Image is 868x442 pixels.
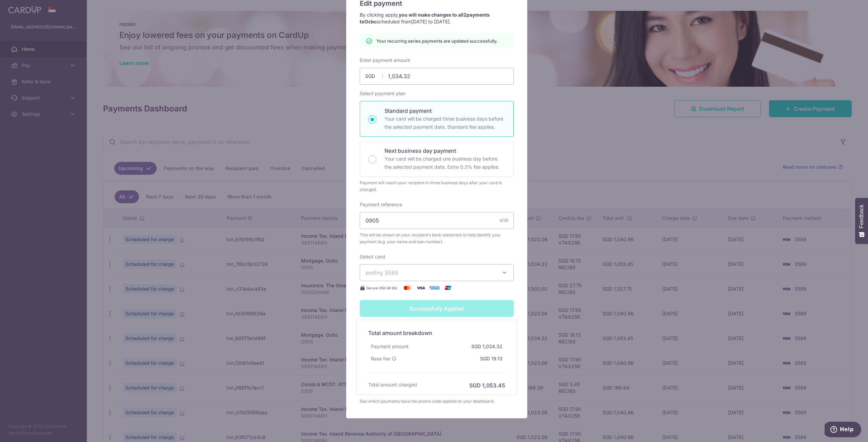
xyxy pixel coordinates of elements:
label: Select payment plan [360,90,406,97]
iframe: Opens a widget where you can find more information [825,422,861,439]
span: Ocbc [364,19,377,24]
div: SGD 19.13 [477,353,505,365]
span: SGD [365,73,383,80]
img: UnionPay [441,284,455,292]
label: Select card [360,253,385,260]
h6: SGD 1,053.45 [469,381,505,390]
p: Your card will be charged three business days before the selected payment date. Standard fee appl... [384,115,505,131]
span: Feedback [859,205,865,228]
span: This will be shown on your recipient’s bank statement to help identify your payment (e.g. your na... [360,232,514,245]
span: 2 [463,12,467,18]
div: Payment amount [368,340,411,353]
span: ending 3589 [366,269,398,276]
p: Next business day payment [384,147,505,155]
button: ending 3589 [360,264,514,281]
p: Your card will be charged one business day before the selected payment date. Extra 0.3% fee applies. [384,155,505,171]
img: Visa [414,284,428,292]
p: Your recurring series payments are updated successfully. [376,38,497,44]
img: Mastercard [400,284,414,292]
div: See which payments have the promo code applied on your dashboard. [360,398,514,405]
p: By clicking apply, scheduled from . [360,12,514,25]
span: Secure 256-bit SSL [367,285,398,291]
div: Payment will reach your recipient in three business days after your card is charged. [360,180,514,193]
label: Payment reference [360,201,402,208]
img: American Express [428,284,441,292]
strong: you will make changes to all payments to [360,12,490,24]
span: Base fee [371,355,390,362]
label: Enter payment amount [360,57,410,64]
input: 0.00 [360,68,514,85]
div: SGD 1,034.32 [469,340,505,353]
h6: Total amount charged [368,381,417,388]
button: Feedback - Show survey [855,198,868,244]
h5: Total amount breakdown [368,329,505,337]
div: 4/35 [499,217,508,224]
p: Standard payment [384,107,505,115]
span: [DATE] to [DATE] [411,19,450,24]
